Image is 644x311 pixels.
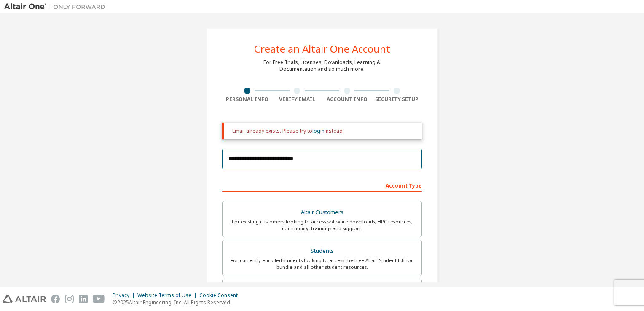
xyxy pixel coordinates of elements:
img: facebook.svg [51,295,60,303]
img: altair_logo.svg [3,295,46,303]
div: Account Info [322,96,372,103]
div: Altair Customers [228,206,416,218]
img: youtube.svg [93,295,105,303]
img: instagram.svg [65,295,74,303]
div: Email already exists. Please try to instead. [232,128,415,134]
img: linkedin.svg [79,295,88,303]
div: Students [228,245,416,257]
div: Website Terms of Use [137,292,199,299]
div: Verify Email [272,96,322,103]
img: Altair One [4,3,110,11]
div: For currently enrolled students looking to access the free Altair Student Edition bundle and all ... [228,257,416,271]
div: Cookie Consent [199,292,243,299]
div: For existing customers looking to access software downloads, HPC resources, community, trainings ... [228,218,416,232]
div: For Free Trials, Licenses, Downloads, Learning & Documentation and so much more. [263,59,381,72]
p: © 2025 Altair Engineering, Inc. All Rights Reserved. [113,299,243,306]
div: Security Setup [372,96,422,103]
div: Create an Altair One Account [254,44,390,54]
a: login [312,127,325,134]
div: Privacy [113,292,137,299]
div: Account Type [222,178,422,192]
div: Personal Info [222,96,272,103]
